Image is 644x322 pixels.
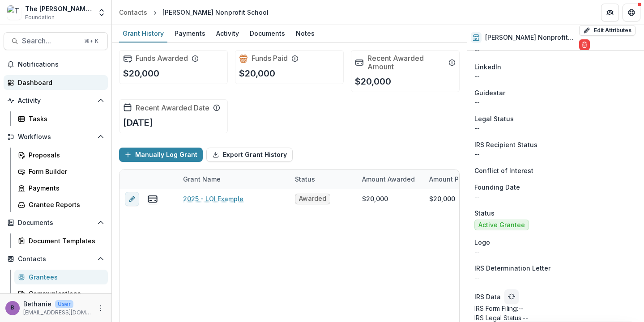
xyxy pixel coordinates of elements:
div: -- [474,72,637,81]
div: Proposals [29,150,101,160]
a: Grantee Reports [14,197,108,212]
span: Logo [474,237,490,247]
button: Notifications [4,57,108,72]
span: Founding Date [474,182,520,192]
h2: Funds Awarded [136,54,188,63]
button: Search... [4,32,108,50]
a: Document Templates [14,233,108,248]
div: Activity [213,27,243,40]
button: refresh [504,289,519,304]
div: Bethanie [11,305,14,311]
p: IRS Form Filing: -- [474,304,637,313]
p: User [55,300,73,308]
div: Payments [171,27,209,40]
span: Legal Status [474,114,514,123]
div: -- [474,149,637,159]
span: LinkedIn [474,62,501,72]
div: Grant Name [178,169,290,189]
span: IRS Recipient Status [474,140,537,149]
div: Grantee Reports [29,200,101,209]
button: More [95,303,106,314]
a: Grant History [119,25,167,42]
p: -- [474,247,637,256]
a: Form Builder [14,164,108,179]
a: Documents [246,25,289,42]
div: Grant Name [178,174,226,184]
button: Open Documents [4,216,108,230]
p: IRS Data [474,292,501,301]
div: Form Builder [29,167,101,176]
div: Status [290,174,320,184]
div: Amount Paid [424,169,491,189]
a: Notes [292,25,318,42]
button: Get Help [623,4,640,21]
span: Documents [18,219,94,227]
button: Open Contacts [4,252,108,266]
div: Payments [29,183,101,193]
div: Status [290,169,357,189]
p: Bethanie [23,299,51,309]
button: Open entity switcher [95,4,108,21]
a: Communications [14,286,108,301]
div: Amount Awarded [357,174,420,184]
div: Document Templates [29,236,101,246]
button: Edit Attributes [579,25,635,36]
a: Payments [14,181,108,195]
a: Activity [213,25,243,42]
span: Search... [22,37,79,45]
span: IRS Determination Letter [474,263,550,273]
p: [DATE] [123,116,153,129]
div: Grant History [119,27,167,40]
span: Contacts [18,255,94,263]
button: Export Grant History [206,148,293,162]
div: Documents [246,27,289,40]
div: Amount Awarded [357,169,424,189]
span: Awarded [299,195,326,203]
div: [PERSON_NAME] Nonprofit School [162,8,269,17]
span: Guidestar [474,88,505,97]
div: Tasks [29,114,101,123]
p: $20,000 [239,67,275,80]
span: Workflows [18,133,94,141]
span: Notifications [18,61,104,68]
button: view-payments [147,194,158,204]
button: Open Activity [4,93,108,108]
nav: breadcrumb [115,6,272,19]
p: [EMAIL_ADDRESS][DOMAIN_NAME] [23,309,92,317]
a: Payments [171,25,209,42]
p: $20,000 [355,75,391,88]
h2: Recent Awarded Amount [367,54,445,71]
div: The [PERSON_NAME] and [PERSON_NAME] Foundation Workflow Sandbox [25,4,92,13]
div: $20,000 [429,194,455,203]
img: The Carol and James Collins Foundation Workflow Sandbox [7,5,21,20]
button: Partners [601,4,619,21]
p: $20,000 [123,67,159,80]
a: Proposals [14,148,108,162]
a: Contacts [115,6,151,19]
div: Contacts [119,8,147,17]
button: Delete [579,39,590,50]
p: -- [474,273,637,282]
span: Status [474,208,495,218]
a: Grantees [14,270,108,284]
a: Dashboard [4,75,108,90]
div: -- [474,97,637,107]
h2: Recent Awarded Date [136,104,209,112]
span: Foundation [25,13,55,21]
div: ⌘ + K [82,36,100,46]
div: -- [474,123,637,133]
div: $20,000 [362,194,388,203]
div: Grantees [29,272,101,282]
span: Active Grantee [478,221,525,229]
div: -- [474,192,637,201]
button: Open Workflows [4,130,108,144]
h2: Funds Paid [252,54,288,63]
button: edit [125,192,139,206]
p: Amount Paid [429,174,469,184]
a: Tasks [14,111,108,126]
div: Communications [29,289,101,298]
